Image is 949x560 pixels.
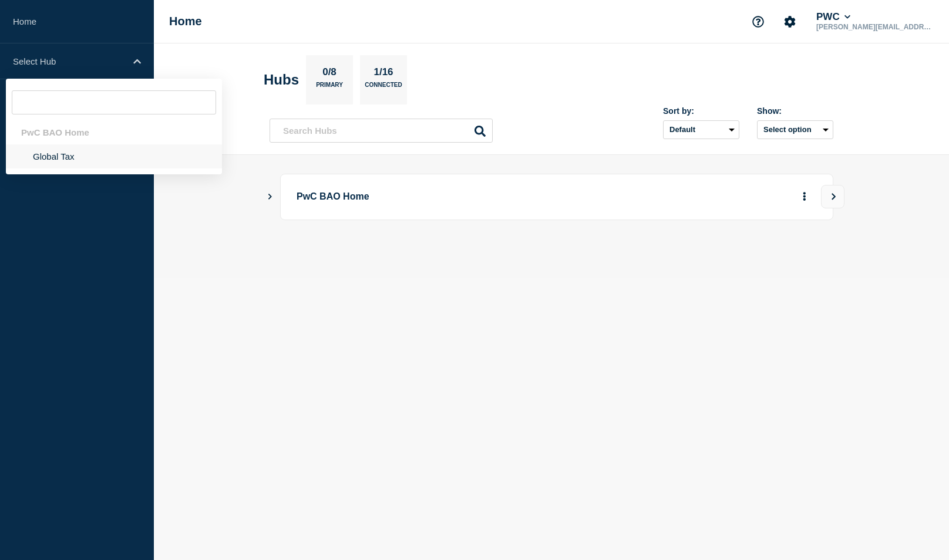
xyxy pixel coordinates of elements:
[318,66,341,82] p: 0/8
[365,82,402,94] p: Connected
[821,185,844,208] button: View
[169,15,202,28] h1: Home
[778,9,802,34] button: Account settings
[814,11,853,23] button: PWC
[663,106,739,116] div: Sort by:
[757,106,833,116] div: Show:
[797,186,812,208] button: More actions
[814,23,936,31] p: [PERSON_NAME][EMAIL_ADDRESS][PERSON_NAME][DOMAIN_NAME]
[264,72,299,88] h2: Hubs
[270,119,493,143] input: Search Hubs
[316,82,343,94] p: Primary
[369,66,398,82] p: 1/16
[757,120,833,139] button: Select option
[267,193,273,201] button: Show Connected Hubs
[746,9,770,34] button: Support
[6,120,222,144] div: PwC BAO Home
[663,120,739,139] select: Sort by
[13,56,126,66] p: Select Hub
[297,186,621,208] p: PwC BAO Home
[6,144,222,168] li: Global Tax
